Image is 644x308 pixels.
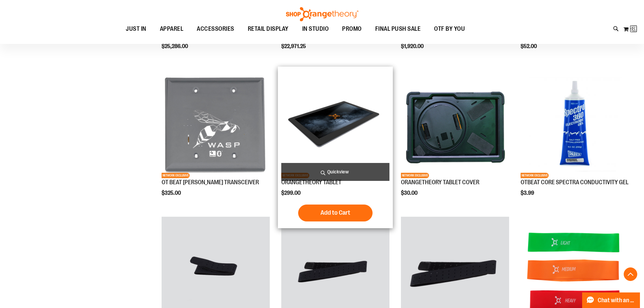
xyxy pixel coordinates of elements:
[630,25,639,33] img: Loading...
[624,267,637,281] button: Back To Top
[398,67,512,213] div: product
[119,21,153,37] a: JUST IN
[248,21,289,37] span: RETAIL DISPLAY
[298,205,373,221] button: Add to Cart
[521,43,538,49] span: $52.00
[281,179,341,186] a: ORANGETHEORY TABLET
[375,21,421,37] span: FINAL PUSH SALE
[401,43,425,49] span: $1,920.00
[197,21,234,37] span: ACCESSORIES
[285,7,359,21] img: Shop Orangetheory
[281,163,389,181] a: Quickview
[295,21,336,37] a: IN STUDIO
[162,70,270,178] img: Product image for OT BEAT POE TRANSCEIVER
[517,67,632,213] div: product
[427,21,472,37] a: OTF BY YOU
[278,67,393,228] div: product
[241,21,295,37] a: RETAIL DISPLAY
[582,292,640,308] button: Chat with an Expert
[281,70,389,178] img: Product image for ORANGETHEORY TABLET
[160,21,184,37] span: APPAREL
[401,70,509,178] img: Product image for ORANGETHEORY TABLET COVER
[153,21,190,37] a: APPAREL
[302,21,329,37] span: IN STUDIO
[623,24,637,34] button: Loading...
[281,190,302,196] span: $299.00
[521,70,629,178] img: OTBEAT CORE SPECTRA CONDUCTIVITY GEL
[162,179,259,186] a: OT BEAT [PERSON_NAME] TRANSCEIVER
[162,190,182,196] span: $325.00
[335,21,368,37] a: PROMO
[401,190,419,196] span: $30.00
[521,190,535,196] span: $3.99
[158,67,273,213] div: product
[598,297,636,304] span: Chat with an Expert
[521,70,629,179] a: OTBEAT CORE SPECTRA CONDUCTIVITY GELNETWORK EXCLUSIVE
[342,21,362,37] span: PROMO
[401,70,509,179] a: Product image for ORANGETHEORY TABLET COVERNETWORK EXCLUSIVE
[281,43,307,49] span: $22,971.25
[401,179,479,186] a: ORANGETHEORY TABLET COVER
[401,173,429,178] span: NETWORK EXCLUSIVE
[281,70,389,179] a: Product image for ORANGETHEORY TABLETNETWORK EXCLUSIVE
[126,21,146,37] span: JUST IN
[162,70,270,179] a: Product image for OT BEAT POE TRANSCEIVERNETWORK EXCLUSIVE
[434,21,465,37] span: OTF BY YOU
[320,209,350,216] span: Add to Cart
[521,179,628,186] a: OTBEAT CORE SPECTRA CONDUCTIVITY GEL
[368,21,428,37] a: FINAL PUSH SALE
[162,43,189,49] span: $25,286.00
[190,21,241,37] a: ACCESSORIES
[162,173,190,178] span: NETWORK EXCLUSIVE
[521,173,549,178] span: NETWORK EXCLUSIVE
